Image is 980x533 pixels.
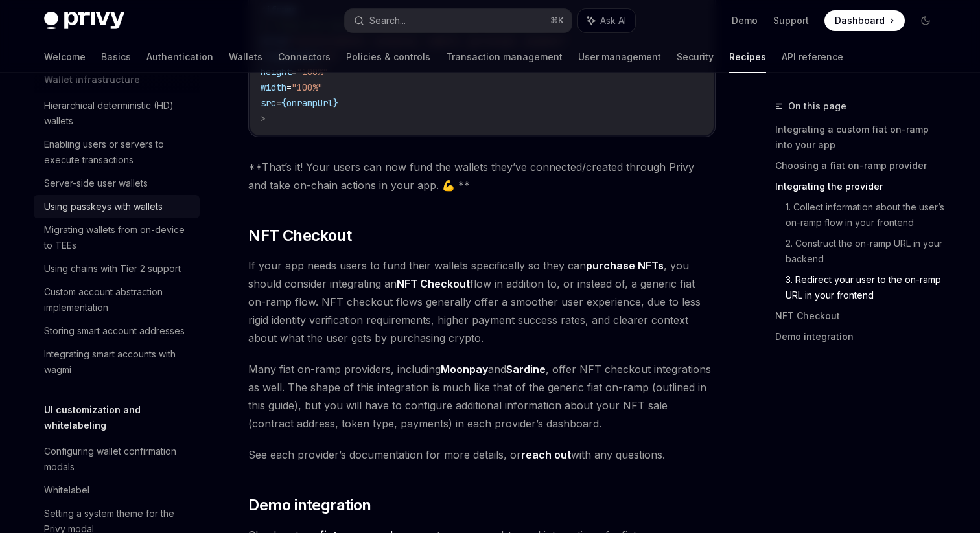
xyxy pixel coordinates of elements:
[34,195,200,218] a: Using passkeys with wallets
[248,360,716,433] span: Many fiat on-ramp providers, including and , offer NFT checkout integrations as well. The shape o...
[446,41,563,73] a: Transaction management
[775,306,946,326] a: NFT Checkout
[44,284,192,315] div: Custom account abstraction implementation
[775,119,946,155] a: Integrating a custom fiat on-ramp into your app
[248,495,371,516] span: Demo integration
[286,97,333,109] span: onrampUrl
[34,280,200,319] a: Custom account abstraction implementation
[34,133,200,172] a: Enabling users or servers to execute transactions
[281,97,286,109] span: {
[34,94,200,133] a: Hierarchical deterministic (HD) wallets
[788,98,846,114] span: On this page
[775,155,946,176] a: Choosing a fiat on-ramp provider
[786,197,946,233] a: 1. Collect information about the user’s on-ramp flow in your frontend
[44,41,86,73] a: Welcome
[782,41,843,73] a: API reference
[44,176,148,191] div: Server-side user wallets
[34,319,200,343] a: Storing smart account addresses
[677,41,714,73] a: Security
[44,261,181,277] div: Using chains with Tier 2 support
[773,14,809,27] a: Support
[248,256,716,347] span: If your app needs users to fund their wallets specifically so they can , you should consider inte...
[248,225,351,246] span: NFT Checkout
[345,9,572,32] button: Search...⌘K
[34,218,200,257] a: Migrating wallets from on-device to TEEs
[586,259,664,272] strong: purchase NFTs
[824,10,905,31] a: Dashboard
[44,199,163,214] div: Using passkeys with wallets
[578,41,661,73] a: User management
[44,98,192,129] div: Hierarchical deterministic (HD) wallets
[44,346,192,378] div: Integrating smart accounts with wagmi
[786,269,946,306] a: 3. Redirect your user to the on-ramp URL in your frontend
[278,41,331,73] a: Connectors
[915,10,936,31] button: Toggle dark mode
[44,12,124,30] img: dark logo
[44,444,192,475] div: Configuring wallet confirmation modals
[732,14,758,27] a: Demo
[248,158,716,194] span: **That’s it! Your users can now fund the wallets they’ve connected/created through Privy and take...
[600,14,626,27] span: Ask AI
[101,41,131,73] a: Basics
[34,440,200,479] a: Configuring wallet confirmation modals
[276,97,281,109] span: =
[34,479,200,502] a: Whitelabel
[34,257,200,280] a: Using chains with Tier 2 support
[44,137,192,168] div: Enabling users or servers to execute transactions
[835,14,885,27] span: Dashboard
[369,13,406,28] div: Search...
[34,172,200,195] a: Server-side user wallets
[578,9,635,32] button: Ask AI
[248,446,716,464] span: See each provider’s documentation for more details, or with any questions.
[261,97,276,109] span: src
[550,16,564,26] span: ⌘ K
[441,363,488,376] a: Moonpay
[34,343,200,381] a: Integrating smart accounts with wagmi
[261,82,286,93] span: width
[261,113,266,124] span: >
[397,277,470,290] strong: NFT Checkout
[506,363,546,376] a: Sardine
[333,97,338,109] span: }
[146,41,213,73] a: Authentication
[786,233,946,269] a: 2. Construct the on-ramp URL in your backend
[44,482,89,498] div: Whitelabel
[729,41,766,73] a: Recipes
[44,323,185,339] div: Storing smart account addresses
[44,222,192,253] div: Migrating wallets from on-device to TEEs
[775,326,946,347] a: Demo integration
[775,176,946,197] a: Integrating the provider
[292,82,323,93] span: "100%"
[286,82,292,93] span: =
[44,402,200,433] h5: UI customization and whitelabeling
[346,41,430,73] a: Policies & controls
[229,41,262,73] a: Wallets
[521,448,571,462] a: reach out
